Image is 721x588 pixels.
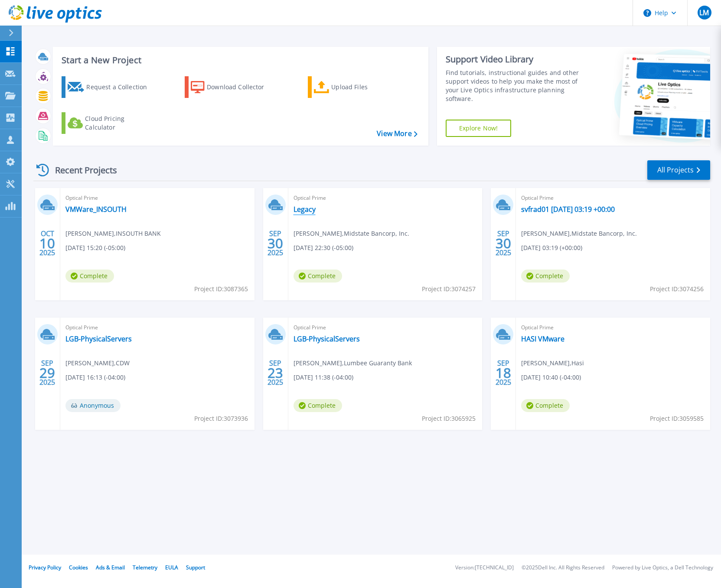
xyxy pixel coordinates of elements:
[65,358,130,368] span: [PERSON_NAME] , CDW
[268,240,283,247] span: 30
[521,373,581,382] span: [DATE] 10:40 (-04:00)
[165,564,178,571] a: EULA
[455,565,514,571] li: Version: [TECHNICAL_ID]
[65,270,114,283] span: Complete
[294,335,360,343] a: LGB-PhysicalServers
[194,414,248,423] span: Project ID: 3073936
[521,193,705,203] span: Optical Prime
[69,564,88,571] a: Cookies
[29,564,61,571] a: Privacy Policy
[522,565,604,571] li: © 2025 Dell Inc. All Rights Reserved
[496,369,511,377] span: 18
[39,227,55,259] div: OCT 2025
[495,357,512,389] div: SEP 2025
[331,78,401,96] div: Upload Files
[294,399,342,412] span: Complete
[85,114,154,132] div: Cloud Pricing Calculator
[207,78,276,96] div: Download Collector
[294,243,353,253] span: [DATE] 22:30 (-05:00)
[422,284,476,294] span: Project ID: 3074257
[65,193,249,203] span: Optical Prime
[194,284,248,294] span: Project ID: 3087365
[65,335,132,343] a: LGB-PhysicalServers
[446,54,584,65] div: Support Video Library
[133,564,157,571] a: Telemetry
[62,112,158,134] a: Cloud Pricing Calculator
[267,357,284,389] div: SEP 2025
[294,205,316,214] a: Legacy
[422,414,476,423] span: Project ID: 3065925
[294,358,412,368] span: [PERSON_NAME] , Lumbee Guaranty Bank
[65,323,249,332] span: Optical Prime
[446,68,584,103] div: Find tutorials, instructional guides and other support videos to help you make the most of your L...
[650,414,704,423] span: Project ID: 3059585
[521,358,584,368] span: [PERSON_NAME] , Hasi
[65,205,127,214] a: VMWare_INSOUTH
[496,240,511,247] span: 30
[521,229,637,238] span: [PERSON_NAME] , Midstate Bancorp, Inc.
[39,369,55,377] span: 29
[495,227,512,259] div: SEP 2025
[612,565,713,571] li: Powered by Live Optics, a Dell Technology
[65,373,125,382] span: [DATE] 16:13 (-04:00)
[699,9,709,16] span: LM
[268,369,283,377] span: 23
[62,55,417,65] h3: Start a New Project
[521,399,570,412] span: Complete
[65,399,121,412] span: Anonymous
[33,159,129,181] div: Recent Projects
[294,193,477,203] span: Optical Prime
[62,76,158,98] a: Request a Collection
[446,120,512,137] a: Explore Now!
[294,323,477,332] span: Optical Prime
[521,205,615,214] a: svfrad01 [DATE] 03:19 +00:00
[65,243,125,253] span: [DATE] 15:20 (-05:00)
[521,335,564,343] a: HASI VMware
[647,160,710,180] a: All Projects
[521,243,582,253] span: [DATE] 03:19 (+00:00)
[39,240,55,247] span: 10
[186,564,205,571] a: Support
[521,323,705,332] span: Optical Prime
[521,270,570,283] span: Complete
[86,78,156,96] div: Request a Collection
[185,76,281,98] a: Download Collector
[294,373,353,382] span: [DATE] 11:38 (-04:00)
[267,227,284,259] div: SEP 2025
[39,357,55,389] div: SEP 2025
[96,564,125,571] a: Ads & Email
[65,229,161,238] span: [PERSON_NAME] , INSOUTH BANK
[377,130,417,138] a: View More
[650,284,704,294] span: Project ID: 3074256
[294,229,409,238] span: [PERSON_NAME] , Midstate Bancorp, Inc.
[308,76,405,98] a: Upload Files
[294,270,342,283] span: Complete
